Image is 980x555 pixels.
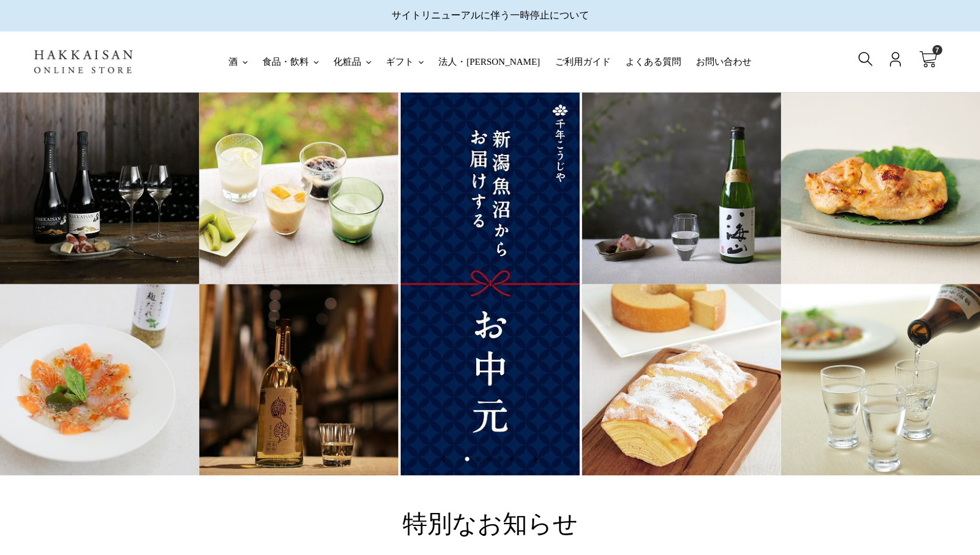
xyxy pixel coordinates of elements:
span: 法人・[PERSON_NAME] [438,57,540,67]
span: 化粧品 [333,57,361,67]
a: スライド2を読み込む [475,456,483,464]
a: スライド1を読み込む [464,456,472,464]
span: よくある質問 [626,57,681,67]
span: 食品・飲料 [262,57,309,67]
button: 前のスライド [430,445,457,472]
h2: 特別なお知らせ [154,509,827,539]
span: 酒 [228,57,238,67]
a: よくある質問 [619,52,687,71]
a: ご利用ガイド [549,52,617,71]
a: お問い合わせ [690,52,758,71]
a: サイトリニューアルに伴う一時停止について [1,1,979,30]
button: 次のスライド [522,445,549,472]
span: お問い合わせ [696,57,752,67]
button: 酒 [222,31,254,92]
a: スライド5を読み込む [509,456,516,464]
a: 7 [912,43,946,80]
a: 法人・[PERSON_NAME] [432,52,546,71]
span: ご利用ガイド [555,57,611,67]
img: HAKKAISAN ONLINE STORE [34,50,133,73]
span: 7 [936,47,939,54]
button: ギフト [380,31,430,92]
a: スライド3を読み込む [487,456,494,464]
button: 食品・飲料 [256,31,325,92]
a: スライド4を読み込む [498,456,505,464]
span: ギフト [386,57,414,67]
button: 化粧品 [327,31,377,92]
